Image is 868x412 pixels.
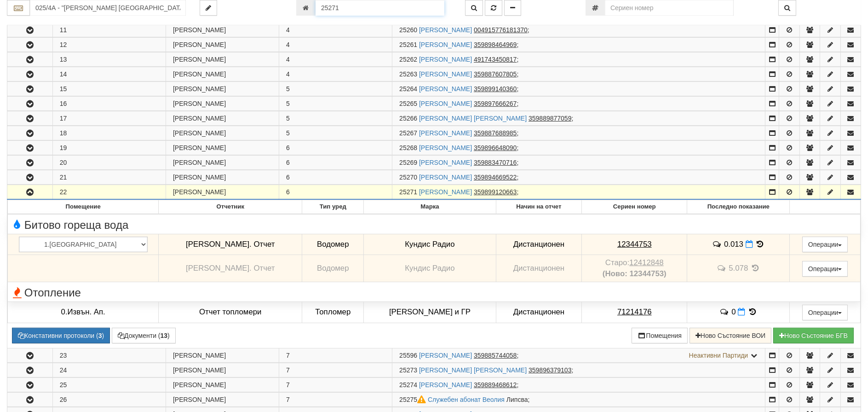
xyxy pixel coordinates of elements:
td: [PERSON_NAME] [166,52,279,67]
span: История на показанията [750,264,760,273]
span: 0.013 [724,240,743,249]
td: [PERSON_NAME] [166,97,279,111]
th: Последно показание [687,200,790,214]
span: Партида № [399,129,417,137]
span: Партида № [399,70,417,78]
span: История на показанията [747,308,758,316]
td: ; [392,156,765,170]
tcxspan: Call 359889468612 via 3CX [474,381,517,389]
td: 18 [52,126,166,140]
b: 3 [98,332,102,339]
td: ; [392,185,765,200]
tcxspan: Call 359894669522 via 3CX [474,174,517,181]
tcxspan: Call 359897666267 via 3CX [474,100,517,107]
a: [PERSON_NAME] [419,352,472,359]
td: ; [392,377,765,392]
td: ; [392,348,765,362]
span: 7 [286,366,290,374]
tcxspan: Call 359883470716 via 3CX [474,159,517,166]
td: 19 [52,141,166,155]
span: Отчет топломери [199,308,261,316]
button: Ново Състояние ВОИ [690,328,771,343]
button: Операции [802,261,848,277]
span: 6 [286,144,290,151]
tcxspan: Call 12344753 via 3CX [617,240,652,249]
span: 0 [731,308,736,316]
td: ; [392,126,765,140]
td: [PERSON_NAME] [166,38,279,52]
tcxspan: Call 004915776181370 via 3CX [474,26,528,34]
a: [PERSON_NAME] [419,56,472,63]
span: Партида № [399,41,417,48]
span: Партида № [399,366,417,374]
tcxspan: Call 359896648090 via 3CX [474,144,517,151]
tcxspan: Call 359899140360 via 3CX [474,85,517,93]
tcxspan: Call 491743450817 via 3CX [474,56,517,63]
a: [PERSON_NAME] [419,174,472,181]
a: [PERSON_NAME] [419,41,472,48]
td: [PERSON_NAME] [166,348,279,362]
span: Отопление [10,287,81,299]
span: 4 [286,70,290,78]
td: ; [392,52,765,67]
td: Дистанционен [496,302,582,323]
a: [PERSON_NAME] [PERSON_NAME] [419,366,527,374]
td: 20 [52,156,166,170]
span: 7 [286,396,290,403]
td: [PERSON_NAME] [166,377,279,392]
td: Дистанционен [496,234,582,255]
td: Кундис Радио [364,234,496,255]
span: 5 [286,100,290,107]
span: 6 [286,159,290,166]
th: Отчетник [159,200,302,214]
span: 6 [286,174,290,181]
button: Констативни протоколи (3) [12,328,110,343]
tcxspan: Call 359899120663 via 3CX [474,188,517,196]
td: 16 [52,97,166,111]
tcxspan: Call 12412848 via 3CX [629,258,664,267]
td: Топломер [302,302,364,323]
tcxspan: Call 359887688985 via 3CX [474,129,517,137]
td: Водомер [302,255,364,282]
td: 15 [52,82,166,96]
span: Партида № [399,26,417,34]
a: [PERSON_NAME] [419,100,472,107]
span: Партида № [399,85,417,93]
td: [PERSON_NAME] [166,111,279,126]
td: ; [392,82,765,96]
a: [PERSON_NAME] [419,188,472,196]
span: 4 [286,56,290,63]
td: 13 [52,52,166,67]
a: [PERSON_NAME] [419,129,472,137]
td: 21 [52,170,166,185]
span: [PERSON_NAME]. Отчет [186,264,275,273]
td: ; [392,141,765,155]
button: Документи (13) [112,328,176,343]
span: Партида № [399,100,417,107]
td: [PERSON_NAME] [166,126,279,140]
td: 24 [52,363,166,377]
td: [PERSON_NAME] [166,392,279,406]
th: Начин на отчет [496,200,582,214]
span: История на забележките [712,240,724,249]
tcxspan: Call 359896379103 via 3CX [529,366,571,374]
td: [PERSON_NAME] и ГР [364,302,496,323]
td: [PERSON_NAME] [166,141,279,155]
td: [PERSON_NAME] [166,170,279,185]
td: [PERSON_NAME] [166,363,279,377]
i: Нов Отчет към 31/07/2025 [738,308,745,316]
th: Тип уред [302,200,364,214]
a: [PERSON_NAME] [419,85,472,93]
td: Кундис Радио [364,255,496,282]
td: ; [392,67,765,81]
span: 4 [286,41,290,48]
td: ; [392,23,765,37]
span: 6 [286,188,290,196]
td: 14 [52,67,166,81]
span: 5 [286,129,290,137]
th: Помещение [8,200,159,214]
tcxspan: Call 359885744058 via 3CX [474,352,517,359]
span: История на забележките [719,308,731,316]
td: 23 [52,348,166,362]
span: 7 [286,381,290,389]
